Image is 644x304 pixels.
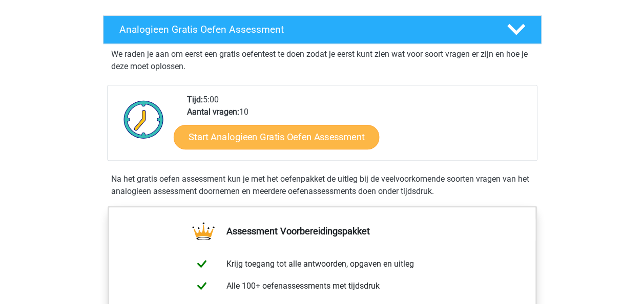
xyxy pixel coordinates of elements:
img: Klok [118,94,170,145]
div: 5:00 10 [179,94,536,160]
div: Na het gratis oefen assessment kun je met het oefenpakket de uitleg bij de veelvoorkomende soorte... [107,173,537,198]
a: Analogieen Gratis Oefen Assessment [99,15,546,44]
b: Tijd: [187,95,203,104]
p: We raden je aan om eerst een gratis oefentest te doen zodat je eerst kunt zien wat voor soort vra... [111,48,533,73]
h4: Analogieen Gratis Oefen Assessment [119,24,490,35]
b: Aantal vragen: [187,107,239,117]
a: Start Analogieen Gratis Oefen Assessment [174,124,379,149]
